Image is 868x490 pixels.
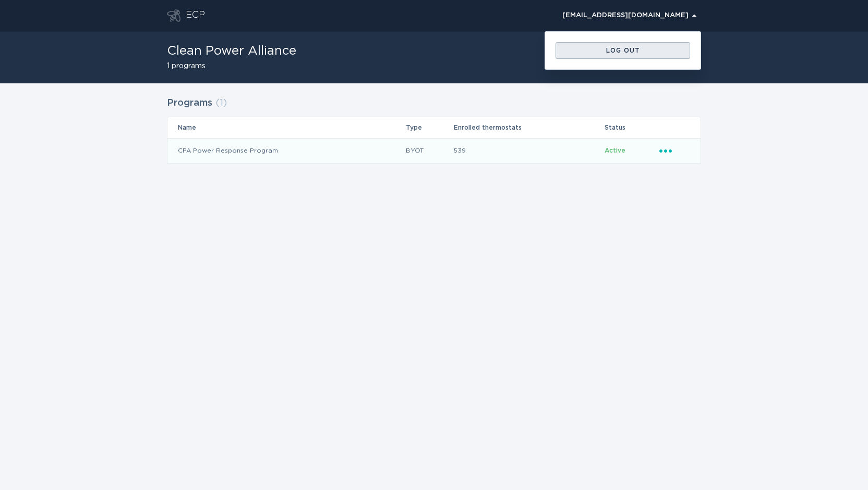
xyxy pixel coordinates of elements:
[167,94,212,112] h2: Programs
[167,117,701,138] tr: Table Headers
[605,147,625,154] span: Active
[215,98,227,108] span: ( 1 )
[453,138,604,163] td: 539
[556,42,690,59] button: Log out
[167,9,180,22] button: Go to dashboard
[659,145,690,156] div: Popover menu
[167,138,405,163] td: CPA Power Response Program
[561,47,685,54] div: Log out
[167,62,296,70] h2: 1 programs
[453,117,604,138] th: Enrolled thermostats
[604,117,659,138] th: Status
[167,138,701,163] tr: fd2e451e0dc94a948c9a569b0b3ccf5d
[405,117,453,138] th: Type
[405,138,453,163] td: BYOT
[558,8,701,23] button: Open user account details
[562,12,696,19] div: [EMAIL_ADDRESS][DOMAIN_NAME]
[186,9,205,22] div: ECP
[167,45,296,57] h1: Clean Power Alliance
[167,117,405,138] th: Name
